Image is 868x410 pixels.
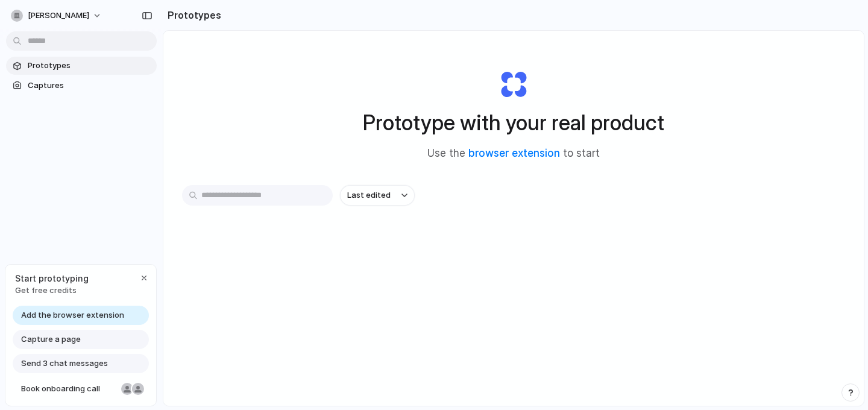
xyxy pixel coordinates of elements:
[13,379,149,399] a: Book onboarding call
[131,382,145,396] div: Christian Iacullo
[163,8,221,22] h2: Prototypes
[6,57,157,75] a: Prototypes
[21,383,116,395] span: Book onboarding call
[6,6,108,25] button: [PERSON_NAME]
[21,358,108,370] span: Send 3 chat messages
[427,146,600,162] span: Use the to start
[347,189,391,201] span: Last edited
[15,272,89,285] span: Start prototyping
[15,285,89,297] span: Get free credits
[340,185,415,206] button: Last edited
[363,107,664,139] h1: Prototype with your real product
[21,333,81,345] span: Capture a page
[28,10,89,22] span: [PERSON_NAME]
[120,382,134,396] div: Nicole Kubica
[468,147,560,159] a: browser extension
[28,60,152,72] span: Prototypes
[28,80,152,92] span: Captures
[21,309,124,321] span: Add the browser extension
[6,77,157,95] a: Captures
